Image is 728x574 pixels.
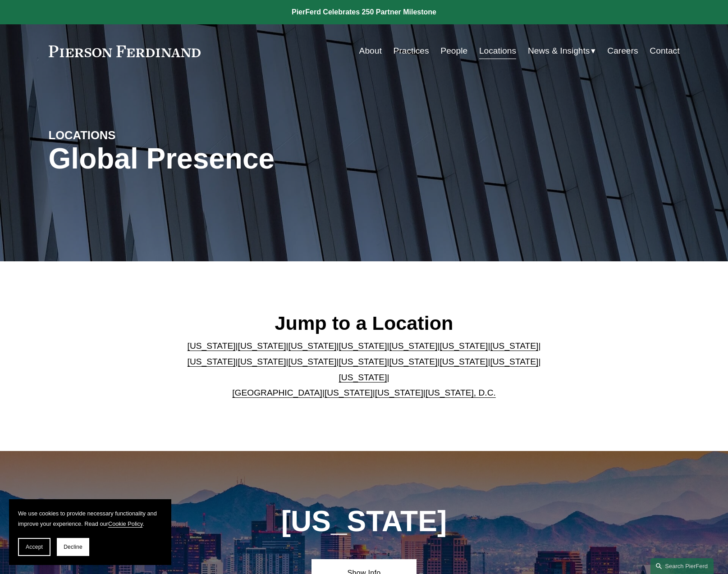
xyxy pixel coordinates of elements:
p: | | | | | | | | | | | | | | | | | | [180,338,548,401]
a: [US_STATE] [238,341,286,351]
span: Accept [26,544,43,550]
a: [US_STATE] [440,357,488,366]
a: [US_STATE] [490,357,538,366]
a: [US_STATE] [325,388,373,397]
a: Locations [479,42,516,59]
a: [US_STATE] [440,341,488,351]
a: folder dropdown [528,42,596,59]
section: Cookie banner [9,499,171,565]
button: Decline [57,538,89,556]
h1: Global Presence [49,142,469,175]
a: Contact [650,42,679,59]
a: [US_STATE] [339,357,387,366]
a: Careers [607,42,638,59]
a: [US_STATE] [389,357,437,366]
a: [US_STATE] [339,341,387,351]
a: [US_STATE] [238,357,286,366]
a: Search this site [650,558,714,574]
h1: [US_STATE] [233,505,495,538]
a: People [440,42,467,59]
button: Accept [18,538,50,556]
a: [US_STATE] [188,357,236,366]
p: We use cookies to provide necessary functionality and improve your experience. Read our . [18,508,162,529]
a: [US_STATE] [389,341,437,351]
a: [US_STATE] [288,341,337,351]
span: News & Insights [528,43,590,59]
a: About [359,42,382,59]
a: [US_STATE] [188,341,236,351]
a: [US_STATE] [375,388,423,397]
a: [US_STATE] [339,373,387,382]
a: [US_STATE] [288,357,337,366]
a: [US_STATE], D.C. [426,388,496,397]
a: [GEOGRAPHIC_DATA] [232,388,322,397]
a: [US_STATE] [490,341,538,351]
span: Decline [64,544,82,550]
h4: LOCATIONS [49,128,206,142]
h2: Jump to a Location [180,311,548,335]
a: Cookie Policy [108,520,143,527]
a: Practices [394,42,429,59]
